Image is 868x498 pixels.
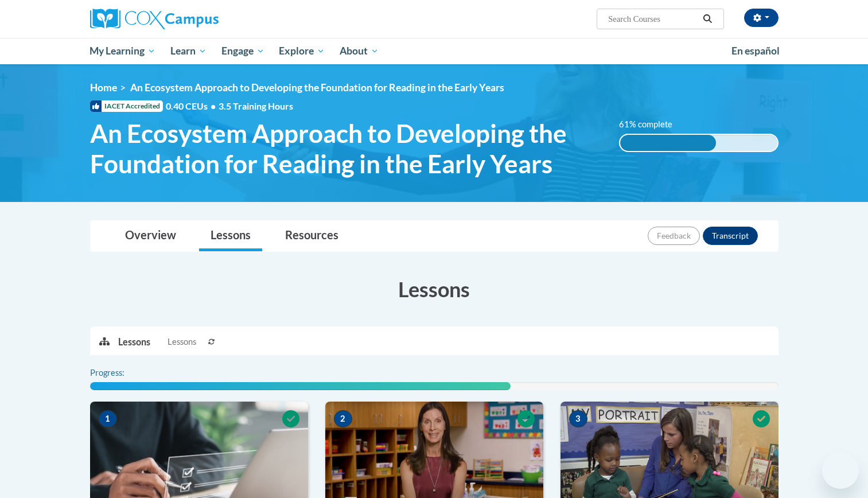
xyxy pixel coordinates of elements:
span: IACET Accredited [90,100,163,112]
button: Transcript [703,227,758,245]
button: Search [699,12,716,26]
span: Lessons [168,336,196,348]
span: En español [731,45,780,57]
a: Explore [271,38,332,64]
a: My Learning [83,38,164,64]
div: Main menu [73,38,796,64]
span: My Learning [89,44,155,58]
span: An Ecosystem Approach to Developing the Foundation for Reading in the Early Years [130,81,504,94]
span: 3 [569,410,587,427]
span: Explore [279,44,325,58]
span: About [340,44,379,58]
span: Engage [221,44,264,58]
img: Cox Campus [90,9,219,29]
a: Learn [163,38,214,64]
a: Home [90,81,117,94]
h3: Lessons [90,275,779,304]
button: Account Settings [744,9,779,27]
a: About [332,38,386,64]
a: Cox Campus [90,9,308,29]
span: • [211,100,216,111]
span: 0.40 CEUs [166,100,219,112]
span: 1 [99,410,117,427]
iframe: Button to launch messaging window [822,452,859,489]
div: 61% complete [620,135,716,151]
a: Overview [114,221,188,251]
button: Feedback [648,227,700,245]
p: Lessons [118,336,150,348]
span: An Ecosystem Approach to Developing the Foundation for Reading in the Early Years [90,118,602,179]
label: 61% complete [619,118,685,131]
span: Learn [170,44,207,58]
a: Lessons [199,221,262,251]
a: Engage [214,38,272,64]
a: En español [724,39,787,63]
input: Search Courses [607,12,699,26]
span: 2 [334,410,352,427]
label: Progress: [90,367,156,379]
span: 3.5 Training Hours [219,100,293,111]
a: Resources [274,221,350,251]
